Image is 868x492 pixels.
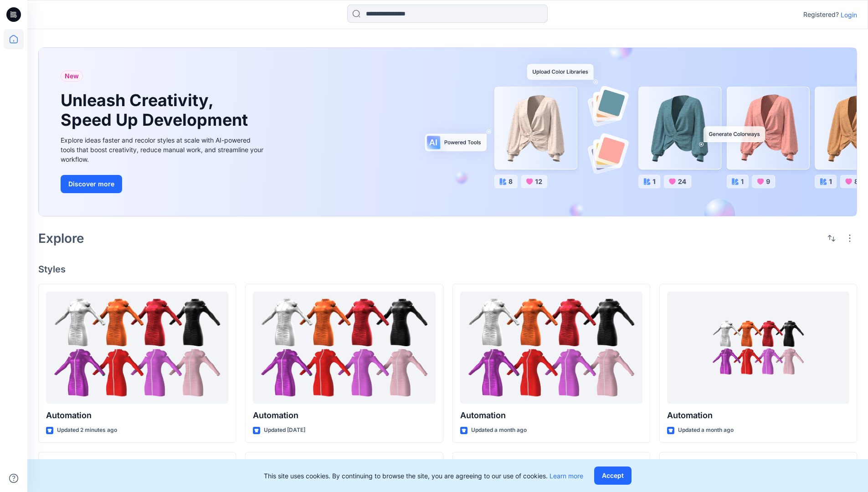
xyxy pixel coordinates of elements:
[61,175,122,193] button: Discover more
[38,264,857,275] h4: Styles
[61,175,266,193] a: Discover more
[550,472,583,480] a: Learn more
[460,409,642,422] p: Automation
[841,10,857,20] p: Login
[264,471,583,481] p: This site uses cookies. By continuing to browse the site, you are agreeing to our use of cookies.
[46,409,228,422] p: Automation
[57,425,117,435] p: Updated 2 minutes ago
[678,425,734,435] p: Updated a month ago
[253,409,435,422] p: Automation
[253,292,435,404] a: Automation
[46,292,228,404] a: Automation
[667,409,849,422] p: Automation
[65,71,79,82] span: New
[61,91,252,130] h1: Unleash Creativity, Speed Up Development
[667,292,849,404] a: Automation
[61,135,266,164] div: Explore ideas faster and recolor styles at scale with AI-powered tools that boost creativity, red...
[471,425,527,435] p: Updated a month ago
[803,9,839,20] p: Registered?
[594,466,632,485] button: Accept
[264,425,305,435] p: Updated [DATE]
[460,292,642,404] a: Automation
[38,231,84,246] h2: Explore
